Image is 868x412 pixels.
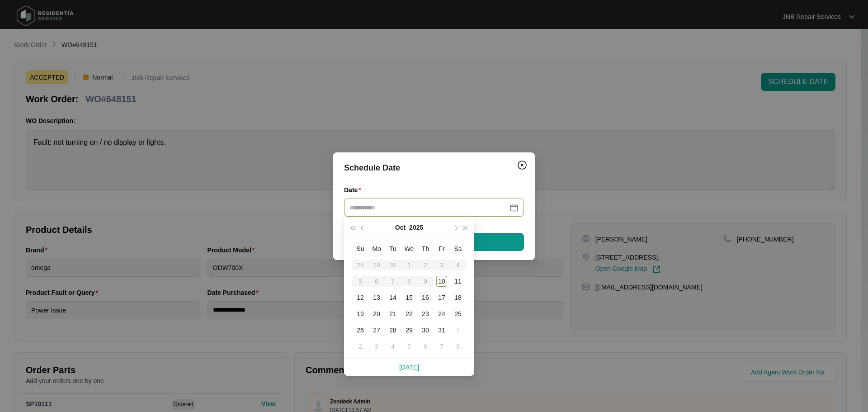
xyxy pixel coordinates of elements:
td: 2025-10-18 [450,289,466,306]
td: 2025-10-22 [401,306,417,322]
div: 30 [420,325,431,336]
td: 2025-10-11 [450,273,466,289]
div: 24 [436,308,447,319]
td: 2025-10-30 [417,322,434,338]
th: Mo [368,241,385,257]
th: Sa [450,241,466,257]
td: 2025-10-21 [385,306,401,322]
td: 2025-11-06 [417,338,434,355]
td: 2025-11-04 [385,338,401,355]
td: 2025-11-03 [368,338,385,355]
td: 2025-10-26 [352,322,368,338]
div: 8 [453,341,463,352]
td: 2025-10-27 [368,322,385,338]
div: Schedule Date [344,161,524,174]
td: 2025-11-07 [434,338,450,355]
button: Close [515,158,529,172]
td: 2025-10-12 [352,289,368,306]
td: 2025-10-16 [417,289,434,306]
div: 22 [404,308,415,319]
label: Date [344,185,365,194]
td: 2025-10-15 [401,289,417,306]
div: 3 [371,341,382,352]
div: 15 [404,292,415,303]
td: 2025-11-05 [401,338,417,355]
div: 7 [436,341,447,352]
div: 17 [436,292,447,303]
div: 25 [453,308,463,319]
th: Th [417,241,434,257]
img: closeCircle [517,160,528,170]
td: 2025-10-19 [352,306,368,322]
div: 27 [371,325,382,336]
div: 29 [404,325,415,336]
div: 19 [355,308,366,319]
div: 12 [355,292,366,303]
td: 2025-11-02 [352,338,368,355]
button: 2025 [409,218,423,237]
th: Fr [434,241,450,257]
div: 14 [387,292,398,303]
td: 2025-10-28 [385,322,401,338]
td: 2025-10-31 [434,322,450,338]
div: 21 [387,308,398,319]
div: 4 [387,341,398,352]
div: 20 [371,308,382,319]
td: 2025-10-23 [417,306,434,322]
div: 6 [420,341,431,352]
td: 2025-10-25 [450,306,466,322]
div: 26 [355,325,366,336]
td: 2025-10-29 [401,322,417,338]
th: Tu [385,241,401,257]
div: 23 [420,308,431,319]
th: We [401,241,417,257]
button: Oct [395,218,406,237]
div: 13 [371,292,382,303]
a: [DATE] [399,364,419,371]
div: 1 [453,325,463,336]
div: 5 [404,341,415,352]
div: 18 [453,292,463,303]
div: 31 [436,325,447,336]
th: Su [352,241,368,257]
input: Date [349,203,508,213]
td: 2025-10-24 [434,306,450,322]
td: 2025-10-20 [368,306,385,322]
td: 2025-10-13 [368,289,385,306]
td: 2025-10-17 [434,289,450,306]
div: 16 [420,292,431,303]
div: 11 [453,276,463,287]
td: 2025-11-01 [450,322,466,338]
td: 2025-11-08 [450,338,466,355]
div: 2 [355,341,366,352]
div: 28 [387,325,398,336]
div: 10 [436,276,447,287]
td: 2025-10-14 [385,289,401,306]
td: 2025-10-10 [434,273,450,289]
